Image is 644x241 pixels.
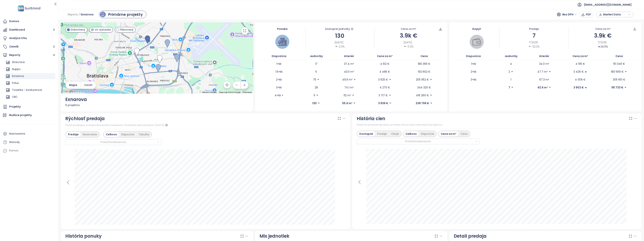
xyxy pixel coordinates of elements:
div: Exnarova [65,96,249,103]
td: 2+kk [260,76,299,84]
p: 4 512 € [380,62,390,66]
a: Podmienky [243,91,252,93]
button: Mapa [66,81,81,89]
span: caret-down [624,70,627,73]
div: Exnarova [12,74,24,78]
th: Cena za m² [560,53,601,60]
span: caret-down [511,86,514,89]
button: Klávesové skratky [202,91,217,94]
p: 37.4 m² [344,62,354,66]
div: Celkovo [104,132,119,137]
div: Polus [5,80,55,86]
div: Mix jednotiek [260,233,289,240]
span: caret-down [430,78,432,81]
p: 5 [315,70,317,74]
p: 5 [314,93,315,97]
div: 6 projektov [65,103,249,107]
p: 75 [313,78,316,82]
p: 7 [509,85,510,90]
div: Predaje [66,132,81,137]
div: Exnarova [5,73,55,79]
div: Dostupné jednotky [305,27,374,31]
div: Domov [9,19,19,24]
span: caret-down [430,94,432,97]
th: Cena [406,53,443,60]
p: 3 426 € [573,70,584,74]
a: primary [99,11,146,18]
div: Analýza trhu [9,36,27,41]
img: logo [17,5,41,12]
p: 238 799 € [416,101,429,105]
div: Pomoc [2,147,56,154]
div: -0.2% [404,44,414,49]
div: CBC [5,94,55,100]
div: Slnecnice [5,59,55,65]
span: Satelit [84,83,93,87]
p: 47.7 m² [537,70,548,74]
span: Údaje máp ©2025 Google [219,91,240,93]
span: / [79,11,80,18]
p: 55.6 m² [342,101,352,105]
div: Nuppu [5,66,55,72]
p: 2 [509,70,510,74]
span: caret-down [317,102,320,105]
span: Market Data [603,12,627,17]
span: caret-down [317,78,320,81]
a: Nastavenia [2,130,56,138]
p: 17 [315,62,317,66]
div: Cena za m² [595,27,611,31]
div: Dispozície [419,131,436,136]
div: Tabuľka [136,132,151,137]
div: Cena za m² [401,27,416,31]
a: Budúce projekty [2,111,56,119]
div: História priemernej ceny za meter štvorcový vybraných projektov. [357,123,637,127]
th: Jednotky [493,53,529,60]
p: 181 733 € [611,85,623,90]
div: Downtown BA [5,101,55,107]
th: Cena [601,53,637,60]
div: Budúce projekty [9,113,32,117]
a: Návody [2,139,56,146]
div: -2.3% [335,44,345,49]
p: 28 [315,85,318,90]
span: caret-down [353,78,356,81]
div: História cien [357,115,385,122]
button: Dashboard [2,26,56,34]
span: Mapa [69,83,77,87]
div: button [598,12,631,17]
th: Interiér [334,53,364,60]
td: 3+kk [260,84,299,91]
button: Cenník [2,43,56,50]
p: 180 569 € [611,70,624,74]
div: Rýchlosť predaja [65,115,105,122]
p: 192 602 € [418,70,430,74]
button: Satelit [81,81,96,89]
p: 205 952 € [416,78,429,82]
p: 4 [510,62,512,66]
div: Nuppu [12,67,20,72]
p: 344 320 € [417,85,431,90]
td: 1.5+kk [260,68,299,76]
span: caret-down [389,78,391,81]
button: PDF [579,11,593,17]
div: História ponuky [65,233,102,240]
div: Towerka - konkurencia [12,88,42,92]
span: caret-down [430,102,433,105]
span: Bez DPH [562,12,577,17]
td: 2+kk [454,68,493,76]
div: Primárne projekty [108,12,143,17]
p: 180 356 € [418,62,430,66]
div: Oboje [389,131,401,136]
div: Predaje [375,131,389,136]
p: 3 625 € [378,78,388,82]
img: Google [62,89,74,94]
a: Domov [2,18,56,25]
p: 112 m² [344,93,351,97]
span: Plánovaný [120,28,134,32]
p: 4 006 € [575,78,586,82]
p: 4 195 € [576,62,585,66]
span: caret-down [511,70,513,73]
p: 42.6 m² [537,85,548,90]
